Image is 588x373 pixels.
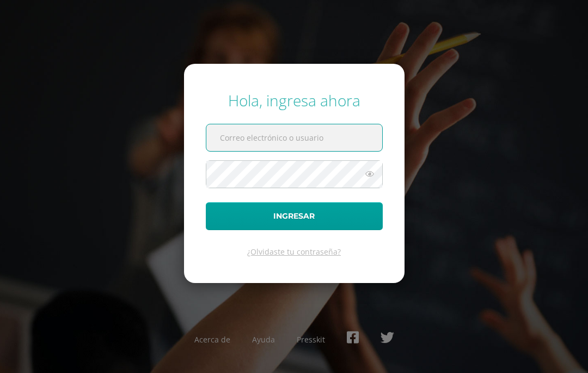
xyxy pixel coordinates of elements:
a: Acerca de [194,334,230,345]
a: ¿Olvidaste tu contraseña? [247,246,341,257]
a: Ayuda [252,334,275,345]
a: Presskit [297,334,325,345]
div: Hola, ingresa ahora [206,90,383,111]
button: Ingresar [206,202,383,230]
input: Correo electrónico o usuario [206,124,382,151]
